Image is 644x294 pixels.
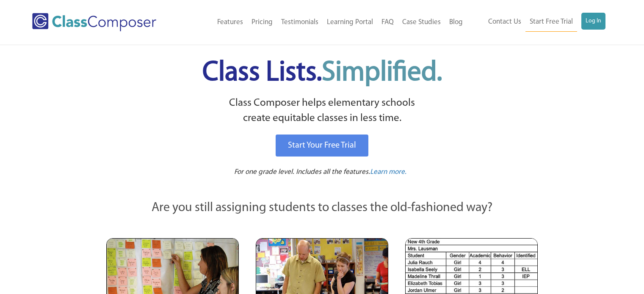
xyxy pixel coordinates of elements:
a: Start Free Trial [525,13,577,32]
a: Start Your Free Trial [276,135,368,157]
nav: Header Menu [467,13,605,32]
nav: Header Menu [183,13,467,32]
span: Start Your Free Trial [288,141,356,150]
span: Class Lists. [202,59,442,87]
span: Learn more. [370,168,406,176]
a: Blog [445,13,467,32]
a: Contact Us [484,13,525,31]
p: Are you still assigning students to classes the old-fashioned way? [106,199,538,217]
a: Pricing [247,13,277,32]
span: For one grade level. Includes all the features. [234,168,370,176]
a: Testimonials [277,13,323,32]
p: Class Composer helps elementary schools create equitable classes in less time. [105,96,539,126]
a: Case Studies [398,13,445,32]
img: Class Composer [32,13,156,31]
span: Simplified. [322,59,442,87]
a: Log In [581,13,605,30]
a: Learn more. [370,167,406,178]
a: Learning Portal [323,13,377,32]
a: FAQ [377,13,398,32]
a: Features [213,13,247,32]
